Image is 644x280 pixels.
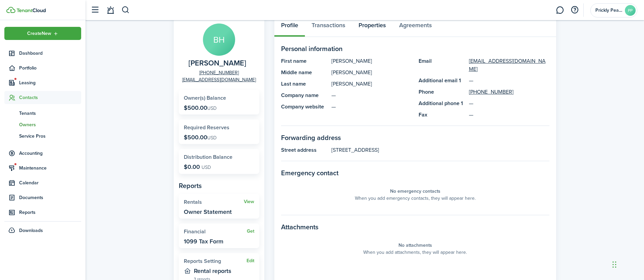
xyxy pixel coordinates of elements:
a: [EMAIL_ADDRESS][DOMAIN_NAME] [469,57,549,73]
button: Open resource center [569,4,580,16]
div: Drag [612,254,616,275]
span: USD [207,134,217,141]
a: Reports [4,206,81,219]
span: Contacts [19,94,81,101]
widget-stats-title: Distribution Balance [184,154,254,160]
a: [EMAIL_ADDRESS][DOMAIN_NAME] [182,76,256,83]
span: Prickly Pear Places LLC [595,8,622,13]
panel-main-placeholder-title: No attachments [398,242,432,249]
a: View [244,199,254,204]
panel-main-description: [PERSON_NAME] [331,57,412,65]
a: Messaging [553,2,566,19]
a: Properties [352,17,392,37]
widget-stats-description: Rental reports [194,268,254,274]
a: Agreements [392,17,438,37]
span: $0.00 [184,162,200,171]
panel-main-title: Middle name [281,68,328,77]
panel-main-section-title: Forwarding address [281,133,549,143]
span: Accounting [19,150,81,157]
panel-main-title: Phone [419,88,466,96]
a: Service Pros [4,130,81,142]
panel-main-description: [PERSON_NAME] [331,80,412,88]
panel-main-title: First name [281,57,328,65]
panel-main-description: — [331,91,412,99]
panel-main-placeholder-title: No emergency contacts [390,188,440,195]
panel-main-section-title: Personal information [281,44,549,54]
span: Reports [19,209,81,216]
panel-main-description: [PERSON_NAME] [331,68,412,77]
panel-main-description: [STREET_ADDRESS] [331,146,549,154]
button: Edit [247,258,254,264]
span: Leasing [19,79,81,86]
span: Owners [19,121,81,128]
panel-main-title: Street address [281,146,328,154]
panel-main-title: Company website [281,103,328,111]
avatar-text: BH [203,24,235,56]
button: Open menu [4,27,81,40]
a: Dashboard [4,47,81,60]
panel-main-description: — [469,111,549,119]
a: Get [247,229,254,234]
span: USD [207,105,217,112]
a: [PHONE_NUMBER] [199,69,239,76]
panel-main-title: Company name [281,91,328,99]
span: Dashboard [19,50,81,57]
a: Owners [4,119,81,130]
p: $500.00 [184,134,217,141]
widget-stats-description: Owner Statement [184,208,232,215]
widget-stats-title: Owner(s) Balance [184,95,254,101]
panel-main-title: Last name [281,80,328,88]
span: Tenants [19,110,81,117]
panel-main-placeholder-description: When you add attachments, they will appear here. [363,249,467,256]
span: Portfolio [19,64,81,72]
iframe: Chat Widget [529,207,644,280]
panel-main-subtitle: Reports [179,181,259,191]
span: Documents [19,194,81,201]
a: Notifications [104,2,117,19]
widget-stats-title: Required Reserves [184,125,254,131]
a: [PHONE_NUMBER] [469,88,514,96]
panel-main-section-title: Attachments [281,222,549,232]
panel-main-title: Email [419,57,466,73]
widget-stats-description: 1099 Tax Form [184,238,223,245]
widget-stats-title: Reports Setting [184,258,247,264]
button: Open sidebar [89,4,101,16]
span: Service Pros [19,133,81,140]
panel-main-title: Additional phone 1 [419,99,466,107]
p: $500.00 [184,104,217,111]
panel-main-title: Additional email 1 [419,77,466,85]
span: Create New [27,31,51,36]
avatar-text: PP [625,5,636,16]
span: Calendar [19,179,81,186]
a: Transactions [305,17,352,37]
panel-main-placeholder-description: When you add emergency contacts, they will appear here. [355,195,476,202]
panel-main-title: Fax [419,111,466,119]
span: Bethany Herrington [189,59,246,67]
span: USD [202,164,211,171]
img: TenantCloud [6,7,15,13]
widget-stats-title: Rentals [184,199,244,205]
span: Maintenance [19,165,81,172]
widget-stats-title: Financial [184,229,247,235]
a: Tenants [4,107,81,119]
button: Search [121,4,130,16]
panel-main-section-title: Emergency contact [281,168,549,178]
img: TenantCloud [16,8,46,12]
span: Downloads [19,227,43,234]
